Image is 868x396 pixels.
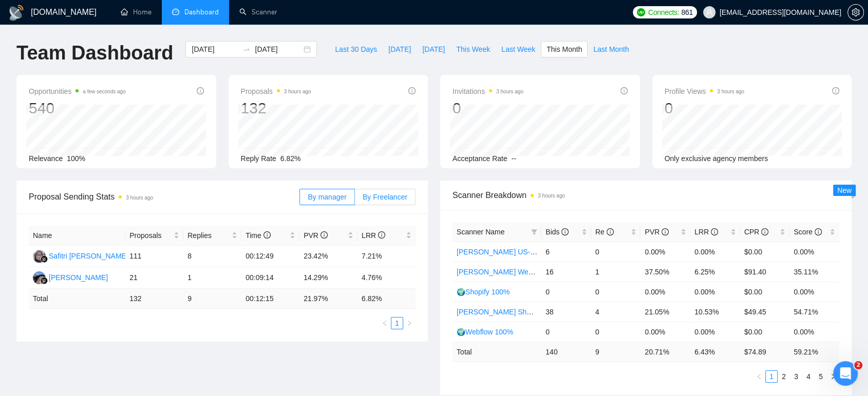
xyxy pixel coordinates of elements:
[681,7,692,18] span: 861
[665,154,768,163] span: Only exclusive agency members
[593,44,629,55] span: Last Month
[690,302,740,322] td: 10.53%
[591,282,641,302] td: 0
[740,302,790,322] td: $49.45
[637,8,645,16] img: upwork-logo.png
[640,342,690,362] td: 20.71 %
[847,4,864,21] button: setting
[541,282,591,302] td: 0
[591,242,641,262] td: 0
[531,229,537,235] span: filter
[529,224,539,240] span: filter
[665,85,745,97] span: Profile Views
[183,289,241,309] td: 9
[280,154,301,163] span: 6.82%
[662,228,669,235] span: info-circle
[765,370,778,383] li: 1
[790,371,802,382] a: 3
[452,85,523,97] span: Invitations
[192,44,238,55] input: Start date
[29,226,125,246] th: Name
[183,246,241,267] td: 8
[789,262,839,282] td: 35.11%
[335,44,377,55] span: Last 30 Days
[711,228,718,235] span: info-circle
[29,85,126,97] span: Opportunities
[690,262,740,282] td: 6.25%
[299,267,357,289] td: 14.29%
[789,302,839,322] td: 54.71%
[541,242,591,262] td: 6
[121,8,152,16] a: homeHome
[740,242,790,262] td: $0.00
[362,231,385,240] span: LRR
[541,41,588,57] button: This Month
[241,85,311,97] span: Proposals
[29,154,63,163] span: Relevance
[125,289,183,309] td: 132
[239,8,277,16] a: searchScanner
[645,228,669,236] span: PVR
[320,231,328,239] span: info-circle
[545,228,569,236] span: Bids
[49,250,128,262] div: Safitri [PERSON_NAME]
[620,87,628,94] span: info-circle
[83,89,125,94] time: a few seconds ago
[803,371,814,382] a: 4
[452,342,541,362] td: Total
[827,370,839,383] button: right
[304,231,328,240] span: PVR
[541,322,591,342] td: 0
[33,250,46,263] img: SL
[541,262,591,282] td: 16
[794,228,821,236] span: Score
[802,370,815,383] li: 4
[8,5,25,21] img: logo
[706,9,713,16] span: user
[640,262,690,282] td: 37.50%
[299,289,357,309] td: 21.97 %
[848,8,863,16] span: setting
[789,322,839,342] td: 0.00%
[690,282,740,302] td: 0.00%
[403,317,416,329] button: right
[607,228,614,235] span: info-circle
[456,44,490,55] span: This Week
[299,246,357,267] td: 23.42%
[457,288,510,296] a: 🌍Shopify 100%
[41,277,48,284] img: gigradar-bm.png
[538,193,565,199] time: 3 hours ago
[403,317,416,329] li: Next Page
[184,8,219,16] span: Dashboard
[263,231,271,239] span: info-circle
[789,242,839,262] td: 0.00%
[129,230,172,241] span: Proposals
[241,289,299,309] td: 00:12:15
[778,370,790,383] li: 2
[417,41,450,57] button: [DATE]
[183,226,241,246] th: Replies
[740,322,790,342] td: $0.00
[329,41,383,57] button: Last 30 Days
[242,45,251,53] span: to
[588,41,634,57] button: Last Month
[382,320,388,326] span: left
[837,186,852,194] span: New
[29,190,299,203] span: Proposal Sending Stats
[694,228,718,236] span: LRR
[815,371,826,382] a: 5
[172,8,179,15] span: dashboard
[789,342,839,362] td: 59.21 %
[242,45,251,53] span: swap-right
[546,44,582,55] span: This Month
[457,268,561,276] a: [PERSON_NAME] Webflow 75%
[388,44,411,55] span: [DATE]
[561,228,569,235] span: info-circle
[690,342,740,362] td: 6.43 %
[744,228,768,236] span: CPR
[308,193,346,201] span: By manager
[29,98,126,118] div: 540
[125,246,183,267] td: 111
[761,228,768,235] span: info-circle
[740,342,790,362] td: $ 74.89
